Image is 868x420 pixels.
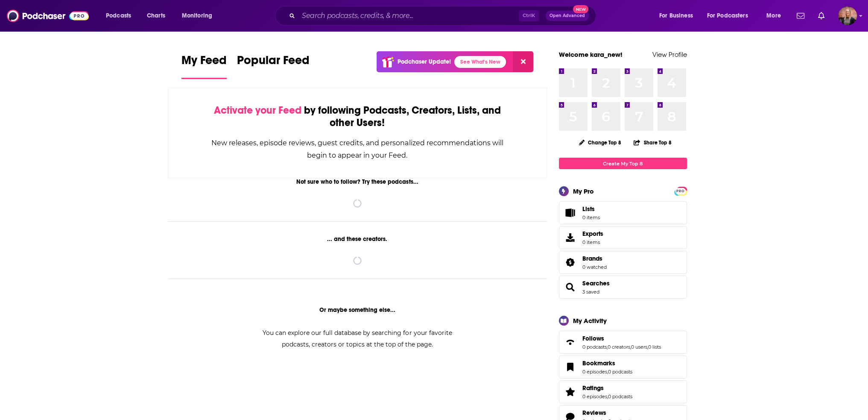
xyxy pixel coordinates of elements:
[608,394,632,399] a: 0 podcasts
[582,359,632,367] a: Bookmarks
[237,53,310,79] a: Popular Feed
[397,58,451,65] p: Podchaser Update!
[168,235,547,243] div: ... and these creators.
[608,369,632,375] a: 0 podcasts
[838,6,857,25] img: User Profile
[562,207,579,219] span: Lists
[648,344,661,350] a: 0 lists
[633,134,672,151] button: Share Top 8
[675,188,686,194] span: PRO
[559,50,623,59] a: Welcome kara_new!
[582,239,603,245] span: 0 items
[630,344,631,350] span: ,
[582,255,607,262] a: Brands
[701,9,760,23] button: open menu
[559,276,687,299] span: Searches
[141,9,170,23] a: Charts
[582,409,632,417] a: Reviews
[283,6,604,26] div: Search podcasts, credits, & more...
[659,10,693,22] span: For Business
[559,251,687,274] span: Brands
[562,256,579,268] a: Brands
[454,56,506,68] a: See What's New
[546,11,589,21] button: Open AdvancedNew
[838,6,857,25] span: Logged in as kara_new
[582,205,600,213] span: Lists
[766,10,781,22] span: More
[582,409,606,417] span: Reviews
[760,9,792,23] button: open menu
[573,317,607,325] div: My Activity
[562,361,579,373] a: Bookmarks
[211,104,504,129] div: by following Podcasts, Creators, Lists, and other Users!
[838,6,857,25] button: Show profile menu
[582,289,599,295] a: 3 saved
[562,386,579,398] a: Ratings
[608,344,630,350] a: 0 creators
[582,344,607,350] a: 0 podcasts
[237,53,310,73] span: Popular Feed
[181,53,227,73] span: My Feed
[573,5,588,13] span: New
[652,50,687,59] a: View Profile
[582,205,595,213] span: Lists
[562,232,579,244] span: Exports
[182,10,212,22] span: Monitoring
[147,10,165,22] span: Charts
[707,10,748,22] span: For Podcasters
[559,201,687,224] a: Lists
[582,359,615,367] span: Bookmarks
[815,9,828,23] a: Show notifications dropdown
[252,327,462,350] div: You can explore our full database by searching for your favorite podcasts, creators or topics at ...
[176,9,223,23] button: open menu
[562,281,579,293] a: Searches
[582,369,607,375] a: 0 episodes
[607,344,608,350] span: ,
[559,331,687,354] span: Follows
[559,355,687,379] span: Bookmarks
[573,187,594,195] div: My Pro
[181,53,227,79] a: My Feed
[582,335,661,342] a: Follows
[582,335,604,342] span: Follows
[214,104,301,117] span: Activate your Feed
[298,9,519,23] input: Search podcasts, credits, & more...
[7,8,89,24] img: Podchaser - Follow, Share and Rate Podcasts
[582,279,610,287] a: Searches
[647,344,648,350] span: ,
[582,264,607,270] a: 0 watched
[574,137,627,148] button: Change Top 8
[582,394,607,399] a: 0 episodes
[559,380,687,403] span: Ratings
[211,137,504,162] div: New releases, episode reviews, guest credits, and personalized recommendations will begin to appe...
[582,255,602,262] span: Brands
[168,178,547,185] div: Not sure who to follow? Try these podcasts...
[653,9,704,23] button: open menu
[559,158,687,169] a: Create My Top 8
[607,394,608,399] span: ,
[631,344,647,350] a: 0 users
[582,230,603,238] span: Exports
[793,9,808,23] a: Show notifications dropdown
[675,188,686,194] a: PRO
[607,369,608,375] span: ,
[519,10,539,21] span: Ctrl K
[168,306,547,314] div: Or maybe something else...
[106,10,131,22] span: Podcasts
[582,214,600,220] span: 0 items
[582,384,604,392] span: Ratings
[549,14,585,18] span: Open Advanced
[582,384,632,392] a: Ratings
[100,9,142,23] button: open menu
[562,336,579,348] a: Follows
[559,226,687,249] a: Exports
